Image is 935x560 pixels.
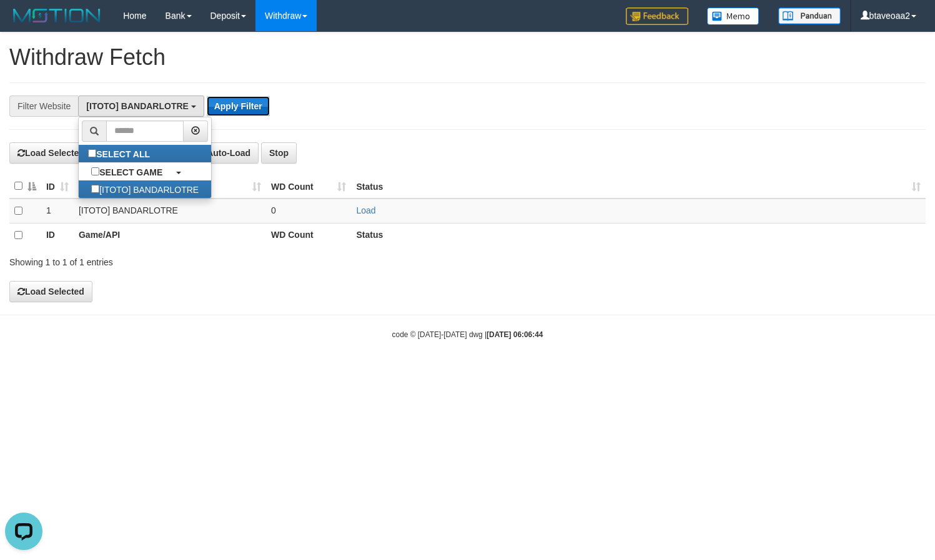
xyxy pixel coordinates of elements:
[487,330,543,339] strong: [DATE] 06:06:44
[778,7,841,24] img: panduan.png
[79,163,211,180] a: SELECT GAME
[9,281,92,302] button: Load Selected
[79,145,162,162] label: SELECT ALL
[86,101,189,111] span: [ITOTO] BANDARLOTRE
[9,142,92,164] button: Load Selected
[266,223,351,247] th: WD Count
[78,96,204,117] button: [ITOTO] BANDARLOTRE
[261,142,297,164] button: Stop
[356,205,375,215] a: Load
[9,45,926,70] h1: Withdraw Fetch
[74,174,266,199] th: Game/API: activate to sort column ascending
[41,223,74,247] th: ID
[266,174,351,199] th: WD Count: activate to sort column ascending
[9,6,104,25] img: MOTION_logo.png
[5,5,42,42] button: Open LiveChat chat widget
[74,199,266,223] td: [ITOTO] BANDARLOTRE
[271,205,276,215] span: 0
[351,174,926,199] th: Status: activate to sort column ascending
[351,223,926,247] th: Status
[99,167,162,177] b: SELECT GAME
[626,7,688,25] img: Feedback.jpg
[91,167,99,175] input: SELECT GAME
[88,149,96,157] input: SELECT ALL
[9,251,380,268] div: Showing 1 to 1 of 1 entries
[79,180,211,198] label: [ITOTO] BANDARLOTRE
[41,199,74,223] td: 1
[74,223,266,247] th: Game/API
[91,185,99,193] input: [ITOTO] BANDARLOTRE
[707,7,759,25] img: Button%20Memo.svg
[392,330,543,339] small: code © [DATE]-[DATE] dwg |
[207,96,270,116] button: Apply Filter
[41,174,74,199] th: ID: activate to sort column ascending
[172,142,259,164] button: Run Auto-Load
[9,96,78,117] div: Filter Website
